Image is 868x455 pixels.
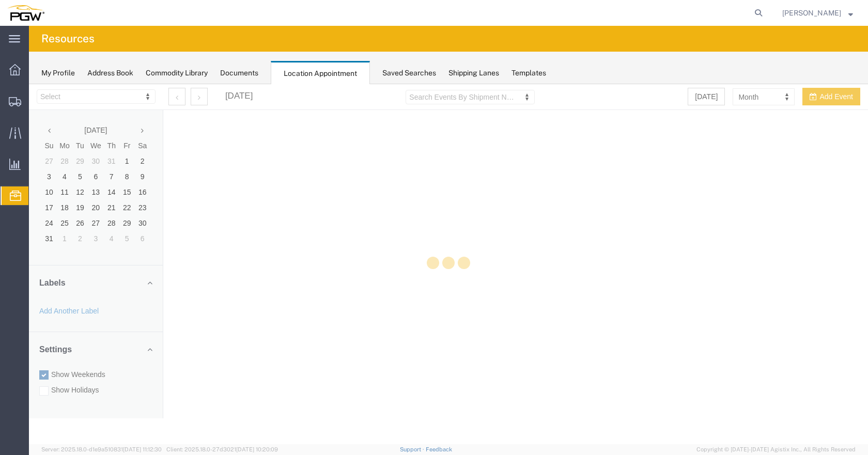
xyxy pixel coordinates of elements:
div: Saved Searches [382,68,436,79]
span: Client: 2025.18.0-27d3021 [166,446,278,452]
a: Support [400,446,426,452]
span: [DATE] 10:20:09 [236,446,278,452]
div: Shipping Lanes [448,68,499,79]
img: logo [7,5,44,21]
div: Templates [512,68,546,79]
a: Feedback [426,446,452,452]
span: Copyright © [DATE]-[DATE] Agistix Inc., All Rights Reserved [696,445,856,454]
div: Location Appointment [271,61,370,85]
div: Address Book [87,68,133,79]
button: [PERSON_NAME] [782,7,854,19]
div: Commodity Library [146,68,208,79]
div: Documents [220,68,258,79]
span: Brandy Shannon [782,7,841,19]
h4: Resources [41,26,95,52]
div: My Profile [41,68,75,79]
span: [DATE] 11:12:30 [123,446,162,452]
span: Server: 2025.18.0-d1e9a510831 [41,446,162,452]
